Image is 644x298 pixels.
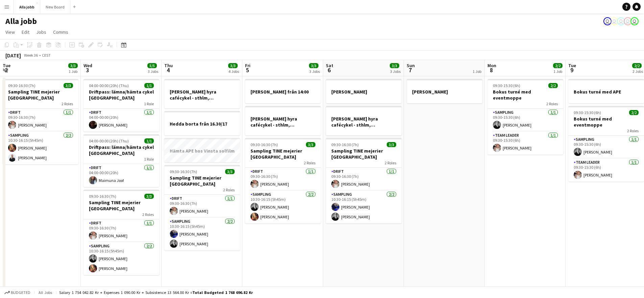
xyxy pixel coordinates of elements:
app-user-avatar: Emil Hasselberg [624,17,632,25]
h3: [PERSON_NAME] hyra cafécykel - sthlm, [GEOGRAPHIC_DATA], cph [326,116,402,128]
app-card-role: Sampling2/210:30-16:15 (5h45m)[PERSON_NAME][PERSON_NAME] [3,132,78,164]
span: 2/2 [553,63,563,68]
h3: Bokus turné med eventmoppe [487,89,563,101]
app-card-role: Sampling1/109:30-15:30 (6h)[PERSON_NAME] [568,136,644,159]
span: 09:30-16:30 (7h) [8,83,35,88]
span: 2/2 [629,110,639,115]
span: 4 [163,66,173,74]
div: CEST [42,53,51,58]
span: All jobs [37,290,53,295]
span: 8 [486,66,496,74]
span: 3 [82,66,92,74]
span: 2 Roles [142,212,154,217]
app-job-card: 09:30-16:30 (7h)3/3Sampling TINE mejerier [GEOGRAPHIC_DATA]2 RolesDrift1/109:30-16:30 (7h)[PERSON... [84,190,159,275]
div: 1 Job [553,69,562,74]
span: 3/3 [144,194,154,199]
span: Week 36 [22,53,39,58]
a: Edit [19,28,32,36]
span: 1/1 [144,138,154,143]
div: 04:00-00:00 (20h) (Thu)1/1Driftpass: lämna/hämta cykel [GEOGRAPHIC_DATA]1 RoleDrift1/104:00-00:00... [84,79,159,132]
span: 3/3 [309,63,318,68]
span: Edit [22,29,29,35]
button: Alla jobb [14,0,40,13]
app-job-card: 09:30-16:30 (7h)3/3Sampling TINE mejerier [GEOGRAPHIC_DATA]2 RolesDrift1/109:30-16:30 (7h)[PERSON... [164,165,240,250]
span: 3/3 [68,63,78,68]
span: 09:30-16:30 (7h) [170,169,197,174]
app-card-role: Drift1/104:00-00:00 (20h)[PERSON_NAME] [84,109,159,132]
div: 3 Jobs [309,69,320,74]
span: 5/5 [147,63,157,68]
app-job-card: [PERSON_NAME] [326,79,402,103]
app-user-avatar: August Löfgren [630,17,639,25]
span: 2 Roles [546,101,558,106]
span: Tue [3,62,10,69]
span: 04:00-00:00 (20h) (Thu) [89,83,129,88]
span: 3/3 [387,142,396,147]
h3: Sampling TINE mejerier [GEOGRAPHIC_DATA] [164,175,240,187]
span: Total Budgeted 1 768 696.82 kr [192,290,253,295]
span: 2/2 [548,83,558,88]
span: 3/3 [228,63,238,68]
span: Comms [53,29,68,35]
app-card-role: Sampling1/109:30-15:30 (6h)[PERSON_NAME] [487,109,563,132]
button: Budgeted [3,289,31,296]
span: Mon [487,62,496,69]
app-job-card: 09:30-16:30 (7h)3/3Sampling TINE mejerier [GEOGRAPHIC_DATA]2 RolesDrift1/109:30-16:30 (7h)[PERSON... [3,79,78,164]
div: Salary 1 754 042.82 kr + Expenses 1 090.00 kr + Subsistence 13 564.00 kr = [59,290,253,295]
app-job-card: Hedda borta från 16.30/17 [164,111,240,135]
app-job-card: [PERSON_NAME] hyra cafécykel - sthlm, [GEOGRAPHIC_DATA], cph [326,106,402,135]
div: 3 Jobs [148,69,158,74]
span: 2 [2,66,10,74]
app-card-role: Sampling2/210:30-16:15 (5h45m)[PERSON_NAME][PERSON_NAME] [164,218,240,250]
a: Comms [50,28,71,36]
div: [DATE] [5,52,21,59]
div: Hämta APE hos Vinsta solfilm [164,138,240,162]
app-job-card: [PERSON_NAME] [407,79,482,103]
h3: Bokus turné med eventmoppe [568,116,644,128]
app-card-role: Sampling2/210:30-16:15 (5h45m)[PERSON_NAME][PERSON_NAME] [326,191,402,223]
span: 1 Role [144,101,154,106]
h3: [PERSON_NAME] hyra cafécykel - sthlm, [GEOGRAPHIC_DATA], cph [245,116,321,128]
span: 6 [325,66,333,74]
app-card-role: Team Leader1/109:30-15:30 (6h)[PERSON_NAME] [568,159,644,182]
span: 1 Role [144,157,154,162]
h3: Hedda borta från 16.30/17 [164,121,240,127]
app-user-avatar: Hedda Lagerbielke [610,17,618,25]
app-job-card: [PERSON_NAME] hyra cafécykel - sthlm, [GEOGRAPHIC_DATA], cph [164,79,240,108]
div: 04:00-00:00 (20h) (Thu)1/1Driftpass: lämna/hämta cykel [GEOGRAPHIC_DATA]1 RoleDrift1/104:00-00:00... [84,134,159,187]
h3: [PERSON_NAME] från 14:00 [245,89,321,95]
h3: Sampling TINE mejerier [GEOGRAPHIC_DATA] [3,89,78,101]
app-card-role: Drift1/109:30-16:30 (7h)[PERSON_NAME] [3,109,78,132]
div: 09:30-16:30 (7h)3/3Sampling TINE mejerier [GEOGRAPHIC_DATA]2 RolesDrift1/109:30-16:30 (7h)[PERSON... [326,138,402,223]
app-card-role: Drift1/109:30-16:30 (7h)[PERSON_NAME] [245,168,321,191]
span: Fri [245,62,251,69]
div: 1 Job [69,69,77,74]
div: 3 Jobs [390,69,401,74]
span: Thu [164,62,173,69]
div: 2 Jobs [633,69,643,74]
span: 3/3 [64,83,73,88]
app-card-role: Team Leader1/109:30-15:30 (6h)[PERSON_NAME] [487,132,563,155]
h3: [PERSON_NAME] [326,89,402,95]
app-card-role: Drift1/109:30-16:30 (7h)[PERSON_NAME] [164,195,240,218]
app-card-role: Sampling2/210:30-16:15 (5h45m)[PERSON_NAME][PERSON_NAME] [84,242,159,275]
app-job-card: Bokus turné med APE [568,79,644,103]
div: [PERSON_NAME] från 14:00 [245,79,321,103]
span: Sat [326,62,333,69]
h3: [PERSON_NAME] [407,89,482,95]
span: 09:30-15:30 (6h) [574,110,601,115]
span: 2 Roles [627,128,639,133]
span: 5 [244,66,251,74]
span: 1/1 [144,83,154,88]
span: 7 [406,66,415,74]
div: 09:30-15:30 (6h)2/2Bokus turné med eventmoppe2 RolesSampling1/109:30-15:30 (6h)[PERSON_NAME]Team ... [568,106,644,182]
span: 2 Roles [304,160,315,165]
span: 2 Roles [385,160,396,165]
span: Wed [84,62,92,69]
